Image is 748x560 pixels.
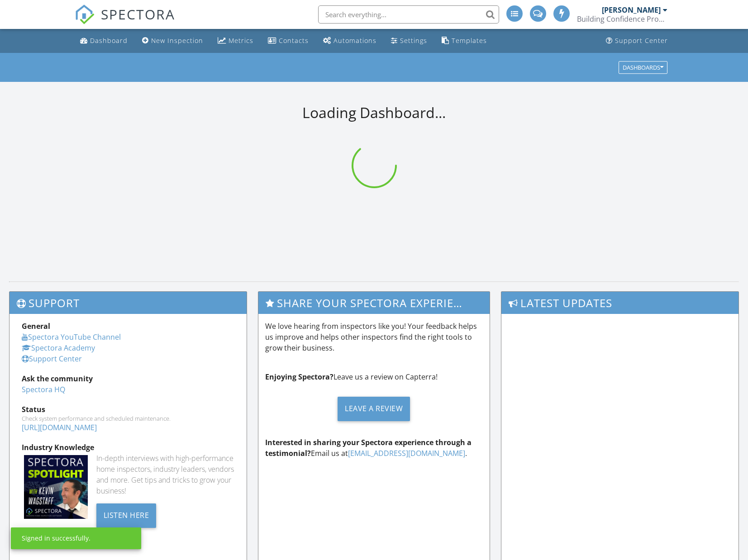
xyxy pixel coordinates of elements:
strong: Interested in sharing your Spectora experience through a testimonial? [265,437,472,458]
div: In-depth interviews with high-performance home inspectors, industry leaders, vendors and more. Ge... [96,453,234,496]
div: [PERSON_NAME] [602,5,661,14]
a: Listen Here [96,510,157,520]
button: Dashboards [619,61,667,74]
div: Dashboard [90,36,128,45]
a: [URL][DOMAIN_NAME] [22,422,97,432]
div: Building Confidence Property Inspections [577,14,667,24]
a: Support Center [22,354,82,364]
img: Spectoraspolightmain [24,455,88,519]
p: Leave us a review on Capterra! [265,371,483,382]
div: Settings [400,36,427,45]
p: Email us at . [265,437,483,459]
a: Automations (Advanced) [319,33,380,49]
a: Spectora HQ [22,384,65,394]
strong: Enjoying Spectora? [265,372,334,382]
div: Ask the community [22,373,234,384]
a: Spectora YouTube Channel [22,332,121,342]
div: Status [22,404,234,415]
input: Search everything... [318,5,499,24]
div: Industry Knowledge [22,442,234,453]
a: [EMAIL_ADDRESS][DOMAIN_NAME] [348,448,465,458]
div: Contacts [279,36,309,45]
div: Metrics [229,36,253,45]
a: Dashboard [76,33,131,49]
h3: Latest Updates [501,292,738,314]
a: Support Center [602,33,672,49]
a: Metrics [214,33,257,49]
div: Leave a Review [338,397,410,421]
a: Settings [387,33,431,49]
span: SPECTORA [101,5,175,24]
a: New Inspection [138,33,207,49]
div: Support Center [615,36,668,45]
a: Spectora Academy [22,343,95,353]
div: Automations [334,36,376,45]
div: New Inspection [151,36,203,45]
img: The Best Home Inspection Software - Spectora [75,5,95,24]
a: Leave a Review [265,389,483,428]
p: We love hearing from inspectors like you! Your feedback helps us improve and helps other inspecto... [265,321,483,353]
a: Templates [438,33,491,49]
a: SPECTORA [75,12,175,31]
h3: Share Your Spectora Experience [258,292,490,314]
strong: General [22,321,50,331]
a: Contacts [264,33,312,49]
div: Templates [452,36,487,45]
h3: Support [10,292,247,314]
div: Check system performance and scheduled maintenance. [22,415,234,422]
div: Listen Here [96,503,157,528]
div: Signed in successfully. [22,534,91,543]
div: Dashboards [623,64,663,71]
